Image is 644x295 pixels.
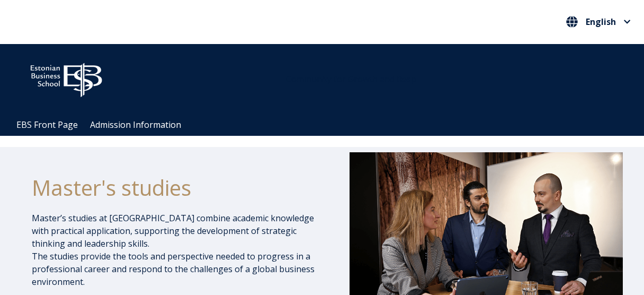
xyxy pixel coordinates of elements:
h1: Master's studies [32,175,326,201]
div: Navigation Menu [11,114,644,136]
a: EBS Front Page [16,119,78,131]
span: Community for Growth and Resp [286,73,416,85]
button: English [563,13,633,30]
p: Master’s studies at [GEOGRAPHIC_DATA] combine academic knowledge with practical application, supp... [32,212,326,288]
span: English [586,18,616,26]
img: ebs_logo2016_white [21,55,111,100]
nav: Select your language [563,13,633,31]
a: Admission Information [90,119,181,131]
